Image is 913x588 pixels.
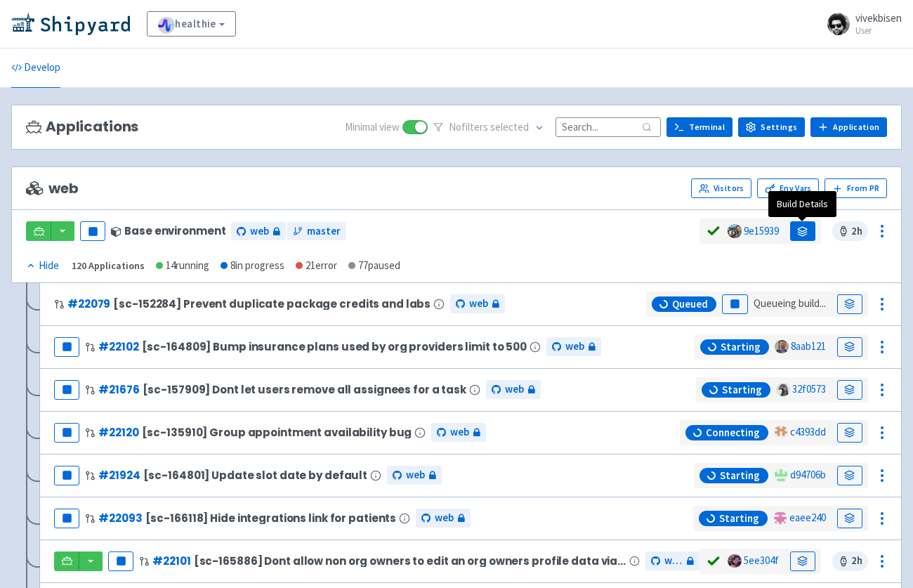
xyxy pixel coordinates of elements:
[556,117,661,136] input: Search...
[143,384,466,396] span: [sc-157909] Dont let users remove all assignees for a task
[825,178,887,198] button: From PR
[792,382,826,396] a: 32f0573
[721,340,761,354] span: Starting
[307,223,341,240] span: master
[706,426,760,440] span: Connecting
[435,510,454,526] span: web
[108,551,133,571] button: Pause
[431,423,486,442] a: web
[54,380,79,400] button: Pause
[406,467,425,483] span: web
[26,181,78,197] span: web
[98,468,140,483] a: #21924
[11,48,60,88] a: Develop
[720,469,760,483] span: Starting
[790,425,826,438] a: c4393dd
[345,119,400,136] span: Minimal view
[113,298,431,310] span: [sc-152284] Prevent duplicate package credits and labs
[789,511,826,524] a: eaee240
[54,509,79,528] button: Pause
[722,383,762,397] span: Starting
[145,512,397,524] span: [sc-166118] Hide integrations link for patients
[54,337,79,357] button: Pause
[744,224,779,237] a: 9e15939
[80,221,105,241] button: Pause
[152,554,190,568] a: #22101
[348,258,400,274] div: 77 paused
[54,466,79,485] button: Pause
[156,258,209,274] div: 14 running
[810,117,887,137] a: Application
[449,119,529,136] span: No filter s
[645,551,699,570] a: web
[664,553,683,569] span: web
[194,555,626,567] span: [sc-165886] Dont allow non org owners to edit an org owners profile data via API
[67,296,110,311] a: #22079
[757,178,819,198] a: Env Vars
[98,339,138,354] a: #22102
[11,13,130,35] img: Shipyard logo
[98,511,142,525] a: #22093
[450,424,469,440] span: web
[387,466,442,485] a: web
[546,337,601,356] a: web
[296,258,337,274] div: 21 error
[26,119,138,135] h3: Applications
[54,423,79,443] button: Pause
[469,296,488,312] span: web
[719,511,759,525] span: Starting
[98,425,138,440] a: #22120
[744,554,779,567] a: 5ee304f
[666,117,733,137] a: Terminal
[855,26,902,35] small: User
[832,551,868,571] span: 2 h
[450,294,505,313] a: web
[819,13,902,35] a: vivekbisen User
[142,426,412,438] span: [sc-135910] Group appointment availability bug
[142,341,527,353] span: [sc-164809] Bump insurance plans used by org providers limit to 500
[565,339,584,355] span: web
[287,222,346,241] a: master
[790,468,826,481] a: d94706b
[505,381,524,398] span: web
[26,258,60,274] button: Hide
[652,294,825,314] span: Queueing build...
[791,339,826,353] a: 8aab121
[722,294,747,314] button: Pause
[486,380,541,399] a: web
[738,117,805,137] a: Settings
[490,120,529,133] span: selected
[416,509,471,528] a: web
[855,11,902,25] span: vivekbisen
[832,221,868,241] span: 2 h
[111,225,225,237] div: Base environment
[672,297,708,311] span: Queued
[143,469,368,481] span: [sc-164801] Update slot date by default
[250,223,269,240] span: web
[231,222,286,241] a: web
[147,11,236,37] a: healthie
[691,178,751,198] a: Visitors
[26,258,59,274] div: Hide
[221,258,284,274] div: 8 in progress
[98,382,139,397] a: #21676
[72,258,145,274] div: 120 Applications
